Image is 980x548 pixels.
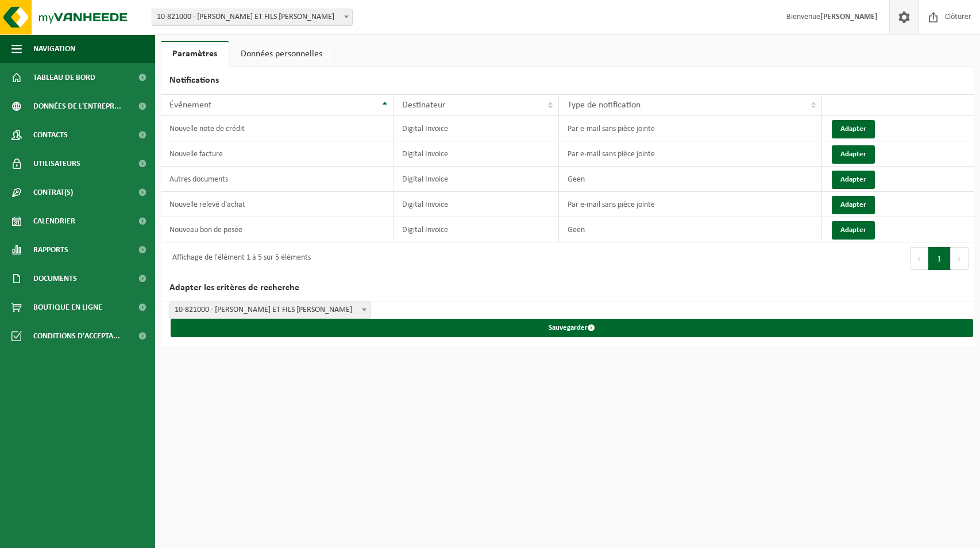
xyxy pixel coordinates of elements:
[910,247,928,270] button: Previous
[393,192,559,217] td: Digital Invoice
[167,248,311,269] div: Affichage de l'élément 1 à 5 sur 5 éléments
[559,217,822,242] td: Geen
[161,41,229,67] a: Paramètres
[161,217,393,242] td: Nouveau bon de pesée
[33,236,68,264] span: Rapports
[33,34,75,63] span: Navigation
[402,101,446,110] span: Destinateur
[559,116,822,141] td: Par e-mail sans pièce jointe
[559,141,822,167] td: Par e-mail sans pièce jointe
[152,9,353,26] span: 10-821000 - DELVAUX JEAN-PIERRE ET FILS SRL - WANZE
[33,92,121,121] span: Données de l'entrepr...
[559,192,822,217] td: Par e-mail sans pièce jointe
[832,196,875,214] button: Adapter
[33,264,77,293] span: Documents
[559,167,822,192] td: Geen
[393,167,559,192] td: Digital Invoice
[928,247,951,270] button: 1
[33,149,80,178] span: Utilisateurs
[832,221,875,240] button: Adapter
[161,192,393,217] td: Nouvelle relevé d'achat
[170,302,370,318] span: 10-821000 - DELVAUX JEAN-PIERRE ET FILS SRL - WANZE
[832,120,875,138] button: Adapter
[169,302,371,319] span: 10-821000 - DELVAUX JEAN-PIERRE ET FILS SRL - WANZE
[951,247,969,270] button: Next
[33,207,75,236] span: Calendrier
[161,167,393,192] td: Autres documents
[161,275,974,302] h2: Adapter les critères de recherche
[161,141,393,167] td: Nouvelle facture
[832,145,875,164] button: Adapter
[169,101,211,110] span: Événement
[393,217,559,242] td: Digital Invoice
[33,322,120,350] span: Conditions d'accepta...
[820,13,878,21] strong: [PERSON_NAME]
[832,171,875,189] button: Adapter
[33,178,73,207] span: Contrat(s)
[161,67,974,94] h2: Notifications
[171,319,973,337] button: Sauvegarder
[161,116,393,141] td: Nouvelle note de crédit
[393,141,559,167] td: Digital Invoice
[568,101,641,110] span: Type de notification
[152,9,352,25] span: 10-821000 - DELVAUX JEAN-PIERRE ET FILS SRL - WANZE
[393,116,559,141] td: Digital Invoice
[229,41,334,67] a: Données personnelles
[33,293,102,322] span: Boutique en ligne
[33,121,68,149] span: Contacts
[33,63,95,92] span: Tableau de bord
